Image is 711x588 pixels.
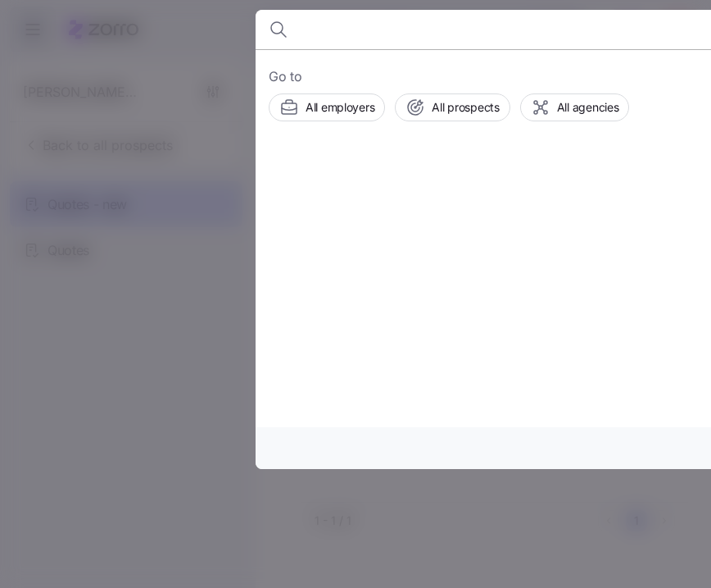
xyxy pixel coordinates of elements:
[395,93,509,121] button: All prospects
[520,93,630,121] button: All agencies
[557,99,619,116] span: All agencies
[269,93,385,121] button: All employers
[432,99,499,116] span: All prospects
[306,99,374,116] span: All employers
